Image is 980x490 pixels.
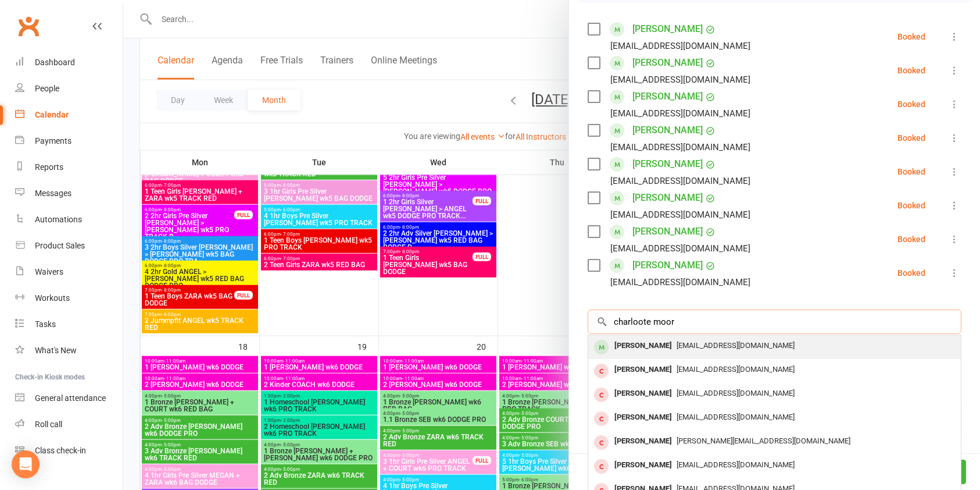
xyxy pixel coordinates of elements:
a: [PERSON_NAME] [632,20,703,38]
a: Product Sales [15,233,123,259]
div: member [594,411,609,426]
div: member [594,459,609,474]
div: [PERSON_NAME] [610,433,677,450]
div: Class check-in [35,446,86,455]
div: [EMAIL_ADDRESS][DOMAIN_NAME] [610,140,750,155]
div: Messages [35,189,71,198]
a: [PERSON_NAME] [632,121,703,140]
div: Open Intercom Messenger [12,450,40,478]
a: People [15,76,123,102]
a: Reports [15,154,123,180]
div: [PERSON_NAME] [610,361,677,378]
div: member [594,388,609,402]
div: member [594,340,609,354]
a: Payments [15,128,123,154]
a: [PERSON_NAME] [632,222,703,241]
div: Booked [897,269,925,277]
div: Booked [897,235,925,243]
div: member [594,435,609,450]
div: Booked [897,33,925,41]
div: [EMAIL_ADDRESS][DOMAIN_NAME] [610,207,750,222]
a: What's New [15,338,123,364]
a: Calendar [15,102,123,128]
div: What's New [35,346,77,355]
a: [PERSON_NAME] [632,256,703,275]
a: Roll call [15,411,123,438]
div: Waivers [35,267,63,276]
div: Roll call [35,420,62,429]
a: Dashboard [15,49,123,76]
a: Waivers [15,259,123,285]
div: [PERSON_NAME] [610,409,677,426]
a: Clubworx [14,12,43,41]
span: [EMAIL_ADDRESS][DOMAIN_NAME] [677,413,795,421]
a: [PERSON_NAME] [632,189,703,207]
div: Booked [897,134,925,142]
input: Search to add attendees [588,310,961,334]
div: [PERSON_NAME] [610,385,677,402]
div: Workouts [35,293,70,303]
div: [EMAIL_ADDRESS][DOMAIN_NAME] [610,241,750,256]
span: [EMAIL_ADDRESS][DOMAIN_NAME] [677,460,795,469]
div: [EMAIL_ADDRESS][DOMAIN_NAME] [610,72,750,87]
div: Product Sales [35,241,85,250]
a: Workouts [15,285,123,311]
a: [PERSON_NAME] [632,87,703,106]
a: [PERSON_NAME] [632,54,703,72]
div: Tasks [35,319,56,329]
div: Dashboard [35,58,75,67]
a: General attendance kiosk mode [15,385,123,411]
div: [EMAIL_ADDRESS][DOMAIN_NAME] [610,275,750,290]
a: Messages [15,180,123,207]
div: [EMAIL_ADDRESS][DOMAIN_NAME] [610,173,750,189]
div: Calendar [35,110,69,119]
span: [PERSON_NAME][EMAIL_ADDRESS][DOMAIN_NAME] [677,436,850,445]
div: Booked [897,66,925,74]
a: Tasks [15,311,123,338]
div: [PERSON_NAME] [610,457,677,474]
span: [EMAIL_ADDRESS][DOMAIN_NAME] [677,389,795,397]
div: member [594,364,609,378]
div: Booked [897,201,925,210]
div: [EMAIL_ADDRESS][DOMAIN_NAME] [610,106,750,121]
div: General attendance [35,393,106,403]
div: [EMAIL_ADDRESS][DOMAIN_NAME] [610,38,750,54]
div: Reports [35,162,63,172]
div: Booked [897,168,925,176]
div: Booked [897,100,925,108]
div: Payments [35,136,71,145]
div: People [35,84,59,93]
span: [EMAIL_ADDRESS][DOMAIN_NAME] [677,365,795,374]
a: Class kiosk mode [15,438,123,464]
div: Automations [35,215,82,224]
div: [PERSON_NAME] [610,338,677,354]
span: [EMAIL_ADDRESS][DOMAIN_NAME] [677,341,795,350]
a: Automations [15,207,123,233]
a: [PERSON_NAME] [632,155,703,173]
